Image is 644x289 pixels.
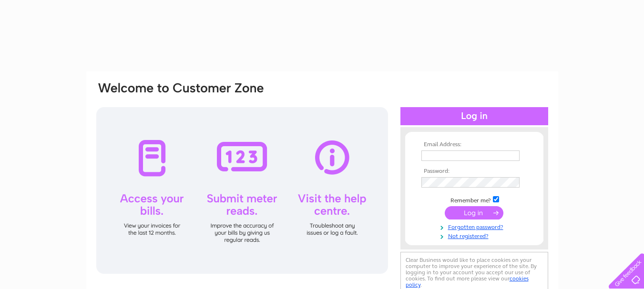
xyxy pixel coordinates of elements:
[421,231,530,240] a: Not registered?
[406,275,529,288] a: cookies policy
[419,195,530,204] td: Remember me?
[419,141,530,148] th: Email Address:
[419,168,530,175] th: Password:
[445,206,503,219] input: Submit
[421,222,530,231] a: Forgotten password?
